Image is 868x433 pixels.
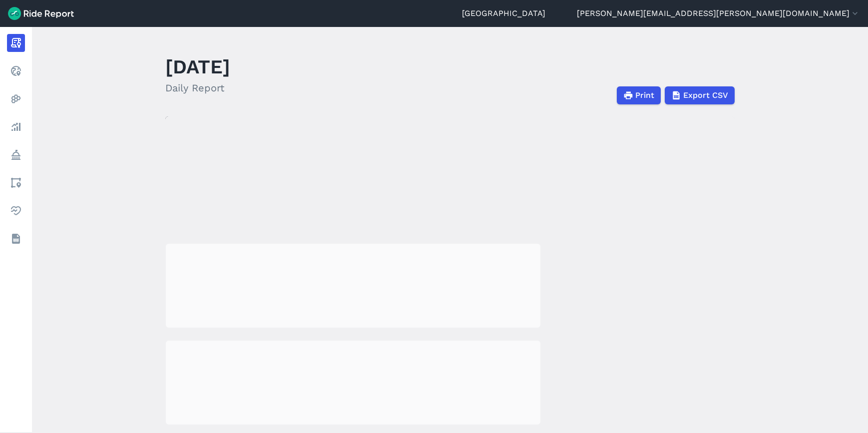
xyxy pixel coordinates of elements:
button: Print [617,86,661,104]
img: Ride Report [8,7,74,20]
div: loading [166,244,540,328]
a: Realtime [7,62,25,80]
a: Datasets [7,230,25,248]
span: Export CSV [683,89,728,101]
h1: [DATE] [165,53,230,80]
a: Health [7,202,25,220]
span: Print [635,89,654,101]
h2: Daily Report [165,80,230,95]
button: Export CSV [665,86,735,104]
a: [GEOGRAPHIC_DATA] [462,7,545,19]
a: Heatmaps [7,90,25,108]
button: [PERSON_NAME][EMAIL_ADDRESS][PERSON_NAME][DOMAIN_NAME] [577,7,860,19]
a: Report [7,34,25,52]
a: Policy [7,146,25,164]
a: Areas [7,174,25,192]
div: loading [166,341,540,425]
a: Analyze [7,118,25,136]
